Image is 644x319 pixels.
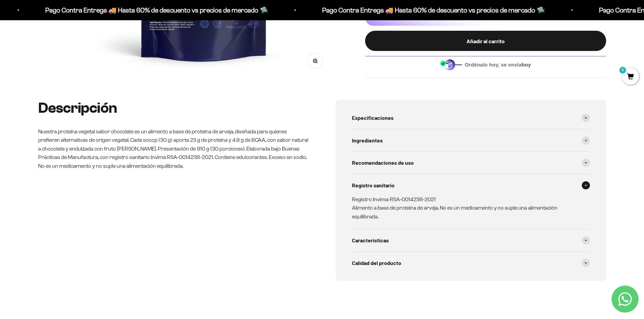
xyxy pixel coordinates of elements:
span: Recomendaciones de uso [352,158,414,167]
div: Un aval de expertos o estudios clínicos en la página. [8,32,140,50]
summary: Registro sanitario [352,174,590,196]
div: Más detalles sobre la fecha exacta de entrega. [8,52,140,64]
p: ¿Qué te daría la seguridad final para añadir este producto a tu carrito? [8,11,140,26]
p: Nuestra proteína vegetal sabor chocolate es un alimento a base de proteína de arveja, diseñada pa... [38,127,309,170]
summary: Ingredientes [352,129,590,152]
p: Pago Contra Entrega 🚚 Hasta 60% de descuento vs precios de mercado 🛸 [40,5,263,16]
h2: Descripción [38,100,309,116]
span: Calidad del producto [352,259,401,267]
span: Registro sanitario [352,181,395,190]
mark: 0 [619,66,627,74]
span: Características [352,236,389,245]
div: Añadir al carrito [379,36,593,45]
summary: Especificaciones [352,107,590,129]
button: Añadir al carrito [365,31,606,51]
div: La confirmación de la pureza de los ingredientes. [8,79,140,97]
span: Especificaciones [352,113,393,122]
summary: Calidad del producto [352,252,590,274]
a: 0 [622,73,639,81]
summary: Recomendaciones de uso [352,152,590,174]
summary: Características [352,229,590,251]
span: Enviar [111,101,139,112]
img: Despacho sin intermediarios [440,59,462,70]
p: Registro Invima: RSA-0014238-2021 Alimento a base de proteína de arveja. No es un medicamento y n... [352,195,582,221]
button: Enviar [110,101,140,112]
span: Ingredientes [352,136,383,145]
div: Un mensaje de garantía de satisfacción visible. [8,65,140,77]
b: hoy [522,62,531,68]
p: Pago Contra Entrega 🚚 Hasta 60% de descuento vs precios de mercado 🛸 [317,5,540,16]
span: Ordénalo hoy, se envía [465,61,531,69]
